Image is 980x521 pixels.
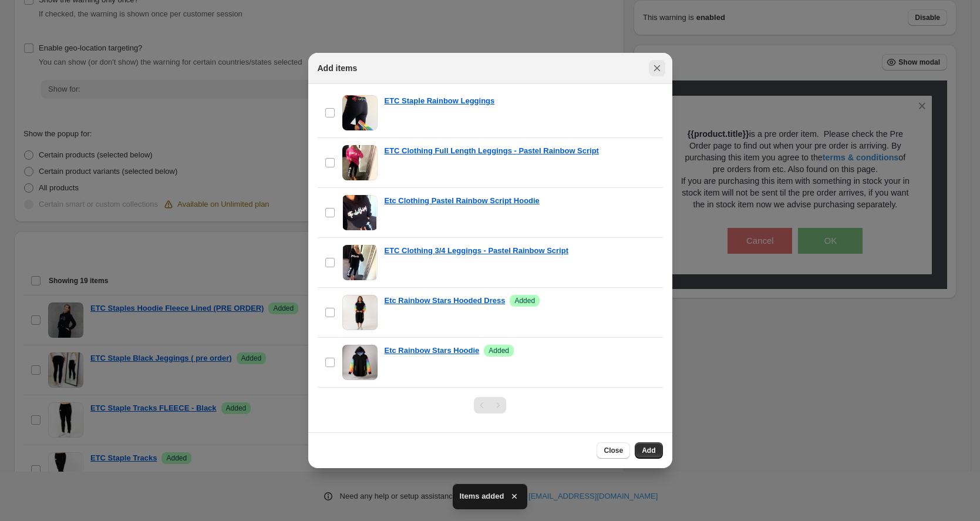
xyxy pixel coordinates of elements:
a: ETC Clothing 3/4 Leggings - Pastel Rainbow Script [385,245,568,257]
img: Etc Rainbow Stars Hooded Dress [342,295,378,330]
span: Items added [460,490,504,502]
button: Close [597,442,630,459]
a: ETC Staple Rainbow Leggings [385,95,495,107]
a: Etc Rainbow Stars Hoodie [385,345,480,357]
a: ETC Clothing Full Length Leggings - Pastel Rainbow Script [385,145,599,157]
span: Close [604,446,623,455]
img: ETC Staple Rainbow Leggings [342,95,378,130]
h2: Add items [318,62,358,74]
a: Etc Clothing Pastel Rainbow Script Hoodie [385,195,540,207]
button: Add [635,442,662,459]
img: ETC Clothing Full Length Leggings - Pastel Rainbow Script [342,145,378,180]
img: ETC Clothing 3/4 Leggings - Pastel Rainbow Script [343,245,376,280]
img: Etc Rainbow Stars Hoodie [342,345,378,380]
span: Added [514,296,535,305]
img: Etc Clothing Pastel Rainbow Script Hoodie [343,195,376,230]
span: Add [642,446,655,455]
span: Added [489,346,509,355]
a: Etc Rainbow Stars Hooded Dress [385,295,506,307]
button: Close [649,60,665,76]
nav: Pagination [474,397,506,414]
